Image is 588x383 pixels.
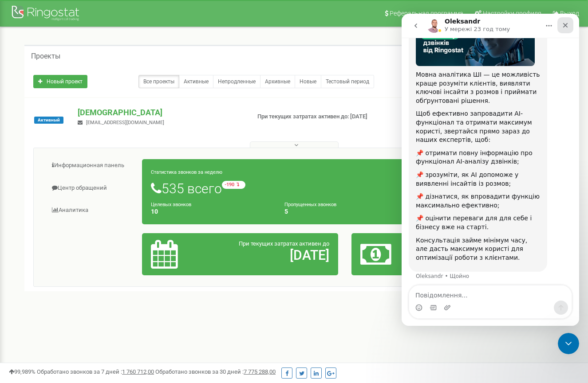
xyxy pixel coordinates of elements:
textarea: Повідомлення... [8,272,170,287]
a: Все проекты [138,75,179,88]
span: 99,989% [9,368,36,375]
span: [EMAIL_ADDRESS][DOMAIN_NAME] [86,120,164,125]
a: Архивные [260,75,295,88]
a: Аналитика [40,199,142,221]
small: Пропущенных звонков [284,202,336,207]
small: -190 [222,181,245,189]
div: Консультація займе мінімум часу, але дасть максимум користі для оптимізації роботи з клієнтами. [14,223,138,249]
span: Настройки профиля [483,10,541,17]
p: [DEMOGRAPHIC_DATA] [78,107,243,118]
a: Информационная панель [40,155,142,176]
div: Щоб ефективно запровадити AI-функціонал та отримати максимум користі, звертайся прямо зараз до на... [14,96,138,130]
iframe: Intercom live chat [402,14,579,326]
h5: Проекты [31,52,60,60]
span: Обработано звонков за 7 дней : [37,368,154,375]
h2: [DATE] [215,248,329,262]
span: Реферальная программа [390,10,463,17]
a: Активные [179,75,213,88]
button: Надіслати повідомлення… [152,287,166,301]
a: Непродленные [213,75,260,88]
div: Мовна аналітика ШІ — це можливість краще розуміти клієнтів, виявляти ключові інсайти з розмов і п... [14,57,138,91]
h4: 10 [151,208,271,215]
a: Новый проект [33,75,87,88]
small: Статистика звонков за неделю [151,169,222,175]
button: вибір GIF-файлів [28,290,35,297]
div: 📌 оцінити переваги для для себе і бізнесу вже на старті. [14,200,138,218]
span: Активный [34,117,63,124]
button: Завантажити вкладений файл [42,290,49,297]
a: Центр обращений [40,177,142,199]
small: Целевых звонков [151,202,191,207]
div: 📌 дізнатися, як впровадити функцію максимально ефективно; [14,179,138,196]
iframe: Intercom live chat [558,333,579,354]
h4: 5 [284,208,405,215]
a: Тестовый период [321,75,374,88]
span: Обработано звонков за 30 дней : [155,368,276,375]
p: При текущих затратах активен до: [DATE] [257,113,378,121]
span: При текущих затратах активен до [239,240,329,247]
u: 7 775 288,00 [244,368,276,375]
div: Oleksandr • Щойно [14,260,67,265]
div: 📌 отримати повну інформацію про функціонал AI-аналізу дзвінків; [14,135,138,152]
a: Новые [295,75,321,88]
span: Выход [560,10,579,17]
button: Вибір емодзі [14,290,21,297]
div: 📌 зрозуміти, як АІ допоможе у виявленні інсайтів із розмов; [14,157,138,174]
u: 1 760 712,00 [122,368,154,375]
h1: 535 всего [151,181,539,196]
